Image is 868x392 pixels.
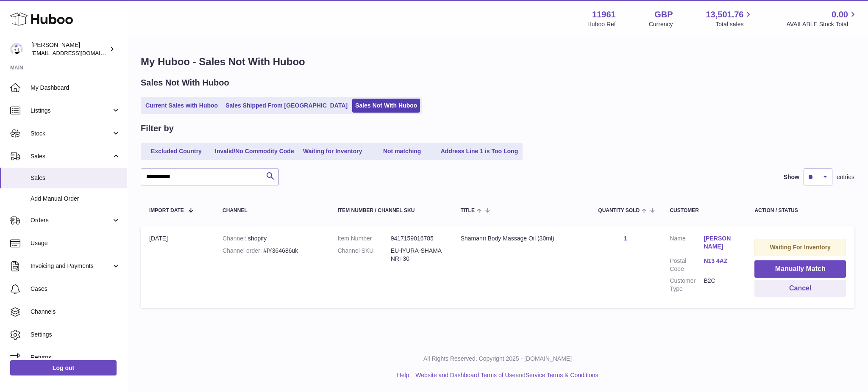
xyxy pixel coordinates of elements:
span: Stock [31,130,111,138]
span: Channels [31,308,120,316]
span: [EMAIL_ADDRESS][DOMAIN_NAME] [31,50,125,56]
strong: GBP [654,9,673,20]
img: internalAdmin-11961@internal.huboo.com [10,43,23,55]
span: 13,501.76 [706,9,743,20]
a: 0.00 AVAILABLE Stock Total [786,9,858,28]
a: Log out [10,360,117,375]
span: Orders [31,216,111,224]
a: 13,501.76 Total sales [706,9,753,28]
div: Currency [649,20,673,28]
div: [PERSON_NAME] [31,41,108,57]
span: Listings [31,107,111,115]
span: Add Manual Order [31,195,120,203]
span: Sales [31,152,111,160]
span: Invoicing and Payments [31,262,111,270]
span: Returns [31,353,120,362]
span: Settings [31,331,120,339]
span: Total sales [715,20,753,28]
span: Sales [31,174,120,182]
span: AVAILABLE Stock Total [786,20,858,28]
span: Usage [31,239,120,247]
strong: 11961 [592,9,616,20]
span: Cases [31,285,120,293]
span: My Dashboard [31,84,120,92]
span: 0.00 [832,9,848,20]
div: Huboo Ref [587,20,616,28]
